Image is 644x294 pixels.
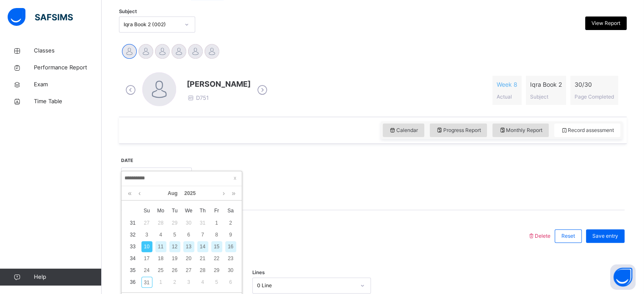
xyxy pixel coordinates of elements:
[8,8,73,26] img: safsims
[575,93,614,100] span: Page Completed
[197,229,208,240] div: 7
[154,204,168,217] th: Mon
[154,207,168,214] span: Mo
[155,253,166,264] div: 18
[182,217,196,229] td: July 30, 2025
[154,229,168,241] td: August 4, 2025
[141,277,152,288] div: 31
[140,229,154,241] td: August 3, 2025
[169,253,180,264] div: 19
[225,253,236,264] div: 23
[168,207,182,214] span: Tu
[187,78,251,90] span: [PERSON_NAME]
[168,253,182,264] td: August 19, 2025
[34,47,102,55] span: Classes
[196,264,210,276] td: August 28, 2025
[257,282,355,289] div: 0 Line
[126,264,140,276] td: 35
[224,217,238,229] td: August 2, 2025
[168,264,182,276] td: August 26, 2025
[197,241,208,252] div: 14
[181,186,199,201] a: 2025
[140,253,154,264] td: August 17, 2025
[210,229,224,241] td: August 8, 2025
[34,80,102,89] span: Exam
[224,264,238,276] td: August 30, 2025
[561,232,575,240] span: Reset
[210,253,224,264] td: August 22, 2025
[155,229,166,240] div: 4
[225,241,236,252] div: 16
[183,217,194,228] div: 30
[224,207,238,214] span: Sa
[187,94,209,101] span: D751
[197,277,208,288] div: 4
[154,217,168,229] td: July 28, 2025
[210,207,224,214] span: Fr
[121,157,133,164] label: Date
[154,264,168,276] td: August 25, 2025
[224,276,238,288] td: September 6, 2025
[183,241,194,252] div: 13
[197,265,208,276] div: 28
[211,265,222,276] div: 29
[197,253,208,264] div: 21
[229,186,238,201] a: Next year (Control + right)
[252,269,265,276] span: Lines
[126,186,134,201] a: Last year (Control + left)
[182,253,196,264] td: August 20, 2025
[211,229,222,240] div: 8
[211,241,222,252] div: 15
[154,241,168,253] td: August 11, 2025
[168,229,182,241] td: August 5, 2025
[141,241,152,252] div: 10
[34,97,102,106] span: Time Table
[499,126,542,134] span: Monthly Report
[225,265,236,276] div: 30
[497,80,517,89] span: Week 8
[225,229,236,240] div: 9
[183,229,194,240] div: 6
[141,229,152,240] div: 3
[183,253,194,264] div: 20
[225,277,236,288] div: 6
[140,207,154,214] span: Su
[182,241,196,253] td: August 13, 2025
[168,241,182,253] td: August 12, 2025
[155,217,166,228] div: 28
[221,186,227,201] a: Next month (PageDown)
[224,229,238,241] td: August 9, 2025
[34,273,101,281] span: Help
[196,253,210,264] td: August 21, 2025
[141,265,152,276] div: 24
[210,264,224,276] td: August 29, 2025
[141,217,152,228] div: 27
[610,264,636,290] button: Open asap
[126,217,140,229] td: 31
[154,276,168,288] td: September 1, 2025
[196,207,210,214] span: Th
[164,186,181,201] a: Aug
[182,204,196,217] th: Wed
[530,80,562,89] span: Iqra Book 2
[224,204,238,217] th: Sat
[126,276,140,288] td: 36
[183,277,194,288] div: 3
[225,217,236,228] div: 2
[224,253,238,264] td: August 23, 2025
[140,217,154,229] td: July 27, 2025
[211,217,222,228] div: 1
[197,217,208,228] div: 31
[169,229,180,240] div: 5
[196,241,210,253] td: August 14, 2025
[169,265,180,276] div: 26
[210,204,224,217] th: Fri
[210,241,224,253] td: August 15, 2025
[34,63,102,72] span: Performance Report
[530,93,548,100] span: Subject
[126,241,140,253] td: 33
[140,204,154,217] th: Sun
[168,217,182,229] td: July 29, 2025
[211,253,222,264] div: 22
[155,241,166,252] div: 11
